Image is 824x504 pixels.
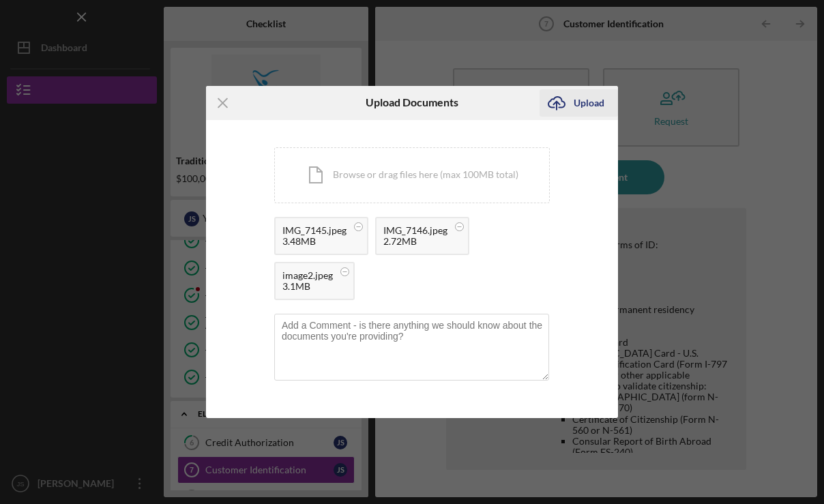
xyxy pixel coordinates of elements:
[282,236,347,247] div: 3.48MB
[574,89,604,117] div: Upload
[366,96,458,108] h6: Upload Documents
[282,225,347,236] div: IMG_7145.jpeg
[540,89,618,117] button: Upload
[383,225,447,236] div: IMG_7146.jpeg
[282,270,333,281] div: image2.jpeg
[282,281,333,292] div: 3.1MB
[383,236,447,247] div: 2.72MB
